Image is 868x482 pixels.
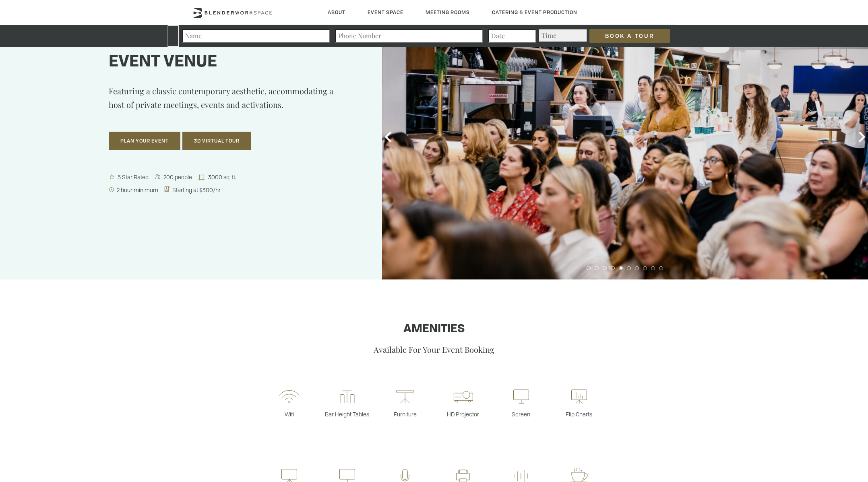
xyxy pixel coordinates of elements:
[723,379,868,482] iframe: Chat Widget
[488,29,536,43] input: Date
[182,132,251,150] button: 3D Virtual Tour
[376,410,434,418] p: Furniture
[434,410,492,418] p: HD Projector
[260,410,318,418] p: Wifi
[116,173,151,181] span: 5 Star Rated
[162,173,194,181] span: 200 people
[171,186,223,194] span: Starting at $300/hr
[109,30,342,73] h1: Award-winning event venue
[207,173,239,181] span: 3000 sq. ft.
[335,29,483,43] input: Phone Number
[109,84,342,124] p: Featuring a classic contemporary aesthetic, accommodating a host of private meetings, events and ...
[192,323,676,336] h1: Amenities
[318,410,376,418] p: Bar Height Tables
[192,344,676,355] p: Available For Your Event Booking
[182,29,330,43] input: Name
[550,410,608,418] p: Flip Charts
[109,132,180,150] button: Plan Your Event
[115,186,161,194] span: 2 hour minimum
[492,410,550,418] p: Screen
[589,29,670,43] input: Book a Tour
